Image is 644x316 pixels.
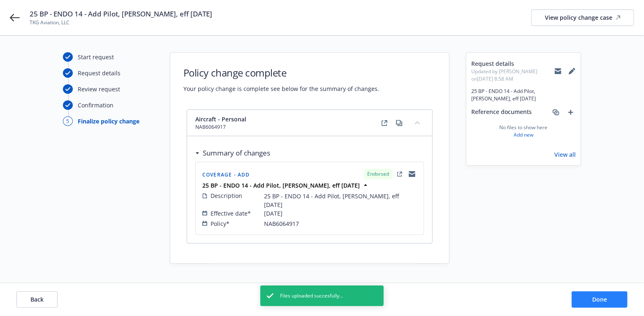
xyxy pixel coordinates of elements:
[572,291,628,308] button: Done
[187,110,432,136] div: Aircraft - PersonalNAB6064917externalcopycollapse content
[471,68,554,83] span: Updated by [PERSON_NAME] on [DATE] 8:58 AM
[78,53,114,61] div: Start request
[183,66,379,79] h1: Policy change complete
[16,291,58,308] button: Back
[30,295,44,303] span: Back
[78,69,120,77] div: Request details
[471,59,554,68] span: Request details
[514,131,533,139] a: Add new
[202,181,360,189] strong: 25 BP - ENDO 14 - Add Pilot, [PERSON_NAME], eff [DATE]
[195,148,270,158] div: Summary of changes
[545,10,621,26] div: View policy change case
[367,170,389,178] span: Endorsed
[78,85,120,93] div: Review request
[380,118,389,128] a: external
[264,209,283,218] span: [DATE]
[63,116,73,126] div: 5
[203,148,270,158] h3: Summary of changes
[78,101,114,109] div: Confirmation
[394,118,404,128] a: copy
[411,116,424,129] button: collapse content
[30,9,212,19] span: 25 BP - ENDO 14 - Add Pilot, [PERSON_NAME], eff [DATE]
[183,84,379,93] span: Your policy change is complete see below for the summary of changes.
[264,192,417,209] span: 25 BP - ENDO 14 - Add Pilot, [PERSON_NAME], eff [DATE]
[395,169,405,179] a: external
[592,295,607,303] span: Done
[30,19,212,26] span: TKG Aviation, LLC
[471,88,576,102] span: 25 BP - ENDO 14 - Add Pilot, [PERSON_NAME], eff [DATE]
[500,124,548,131] span: No files to show here
[566,107,576,117] a: add
[202,171,250,178] span: Coverage - Add
[407,169,417,179] a: copyLogging
[211,191,242,200] span: Description
[554,150,576,159] a: View all
[211,209,251,218] span: Effective date*
[531,9,634,26] a: View policy change case
[78,117,139,125] div: Finalize policy change
[471,107,532,117] span: Reference documents
[264,219,299,228] span: NAB6064917
[211,219,229,228] span: Policy*
[551,107,561,117] a: associate
[195,123,246,131] span: NAB6064917
[195,115,246,123] span: Aircraft - Personal
[280,292,343,300] span: Files uploaded succesfully...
